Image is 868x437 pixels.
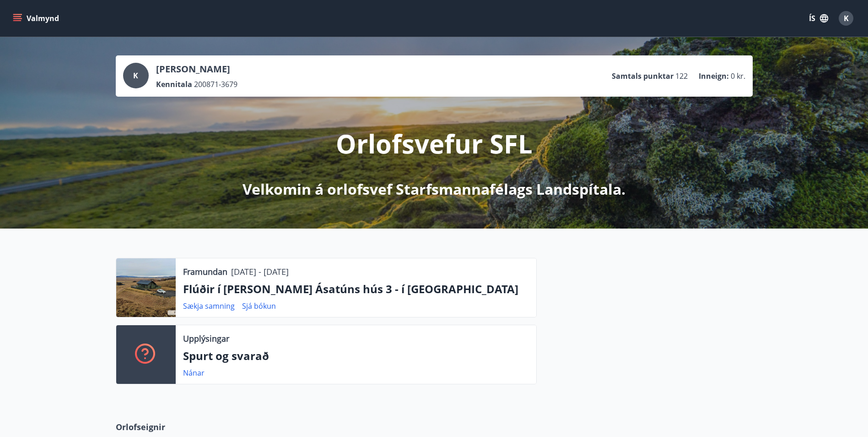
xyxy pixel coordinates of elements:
[699,71,729,81] p: Inneign :
[835,7,857,29] button: K
[675,71,688,81] span: 122
[116,421,165,433] span: Orlofseignir
[804,10,833,27] button: ÍS
[336,126,533,161] p: Orlofsvefur SFL
[844,13,849,23] span: K
[183,348,529,364] p: Spurt og svarað
[183,266,227,278] p: Framundan
[11,10,63,27] button: menu
[612,71,674,81] p: Samtals punktar
[156,63,237,76] p: [PERSON_NAME]
[183,281,529,297] p: Flúðir í [PERSON_NAME] Ásatúns hús 3 - í [GEOGRAPHIC_DATA]
[731,71,745,81] span: 0 kr.
[194,79,237,89] span: 200871-3679
[156,79,192,89] p: Kennitala
[183,333,229,344] p: Upplýsingar
[243,179,625,199] p: Velkomin á orlofsvef Starfsmannafélags Landspítala.
[183,301,235,311] a: Sækja samning
[133,71,138,81] span: K
[183,368,205,378] a: Nánar
[231,266,289,278] p: [DATE] - [DATE]
[242,301,276,311] a: Sjá bókun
